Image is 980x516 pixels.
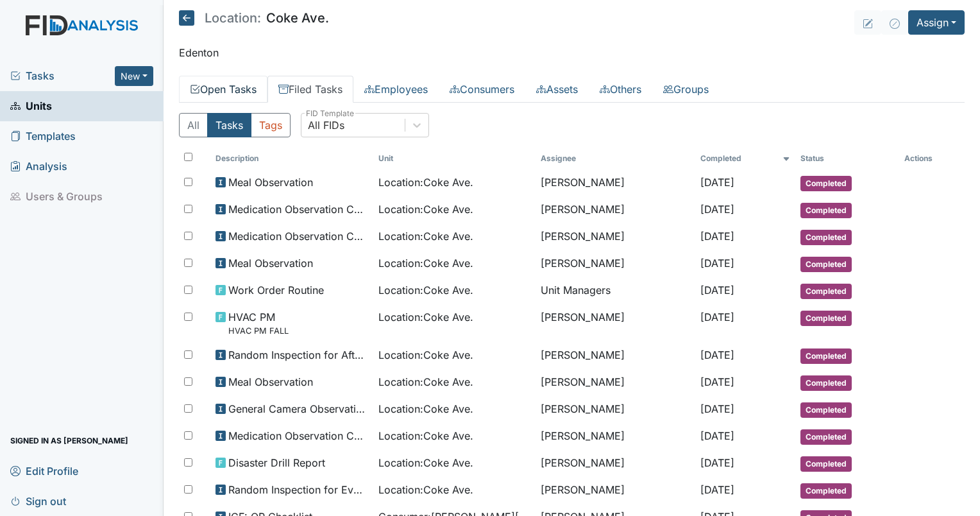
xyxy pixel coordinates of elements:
[700,375,734,388] span: [DATE]
[800,348,852,364] span: Completed
[228,374,313,390] span: Meal Observation
[795,148,899,169] th: Toggle SortBy
[525,76,589,103] a: Assets
[378,255,473,271] span: Location : Coke Ave.
[228,455,325,470] span: Disaster Drill Report
[700,284,734,297] span: [DATE]
[228,325,289,337] small: HVAC PM FALL
[536,250,695,277] td: [PERSON_NAME]
[251,113,291,137] button: Tags
[10,431,128,451] span: Signed in as [PERSON_NAME]
[228,202,368,217] span: Medication Observation Checklist
[536,342,695,369] td: [PERSON_NAME]
[378,482,473,497] span: Location : Coke Ave.
[308,117,344,133] div: All FIDs
[800,203,852,218] span: Completed
[179,113,208,137] button: All
[700,230,734,243] span: [DATE]
[536,277,695,304] td: Unit Managers
[700,176,734,189] span: [DATE]
[800,456,852,472] span: Completed
[228,401,368,417] span: General Camera Observation
[353,76,439,103] a: Employees
[228,228,368,244] span: Medication Observation Checklist
[800,402,852,418] span: Completed
[700,429,734,442] span: [DATE]
[378,401,473,417] span: Location : Coke Ave.
[10,126,76,146] span: Templates
[115,66,153,86] button: New
[378,282,473,298] span: Location : Coke Ave.
[800,483,852,499] span: Completed
[228,282,324,298] span: Work Order Routine
[700,456,734,469] span: [DATE]
[536,196,695,223] td: [PERSON_NAME]
[700,402,734,415] span: [DATE]
[373,148,536,169] th: Toggle SortBy
[439,76,525,103] a: Consumers
[228,255,313,271] span: Meal Observation
[589,76,652,103] a: Others
[536,148,695,169] th: Assignee
[228,309,289,337] span: HVAC PM HVAC PM FALL
[378,309,473,325] span: Location : Coke Ave.
[536,477,695,504] td: [PERSON_NAME]
[210,148,373,169] th: Toggle SortBy
[700,311,734,323] span: [DATE]
[536,450,695,477] td: [PERSON_NAME]
[800,230,852,245] span: Completed
[267,76,353,103] a: Filed Tasks
[179,76,267,103] a: Open Tasks
[10,96,52,116] span: Units
[536,304,695,342] td: [PERSON_NAME]
[207,113,251,137] button: Tasks
[228,428,368,443] span: Medication Observation Checklist
[228,482,368,497] span: Random Inspection for Evening
[536,369,695,396] td: [PERSON_NAME]
[700,348,734,361] span: [DATE]
[10,491,66,511] span: Sign out
[800,375,852,391] span: Completed
[908,10,965,35] button: Assign
[700,483,734,496] span: [DATE]
[228,175,313,190] span: Meal Observation
[695,148,795,169] th: Toggle SortBy
[179,45,965,60] p: Edenton
[800,257,852,272] span: Completed
[228,347,368,363] span: Random Inspection for Afternoon
[800,284,852,299] span: Completed
[700,257,734,270] span: [DATE]
[652,76,720,103] a: Groups
[179,113,291,137] div: Type filter
[800,429,852,445] span: Completed
[378,347,473,363] span: Location : Coke Ave.
[184,153,192,161] input: Toggle All Rows Selected
[378,175,473,190] span: Location : Coke Ave.
[536,169,695,196] td: [PERSON_NAME]
[378,455,473,470] span: Location : Coke Ave.
[536,423,695,450] td: [PERSON_NAME]
[10,461,78,481] span: Edit Profile
[179,10,329,26] h5: Coke Ave.
[700,203,734,216] span: [DATE]
[205,12,261,24] span: Location:
[378,228,473,244] span: Location : Coke Ave.
[800,311,852,326] span: Completed
[536,396,695,423] td: [PERSON_NAME]
[378,374,473,390] span: Location : Coke Ave.
[378,428,473,443] span: Location : Coke Ave.
[378,202,473,217] span: Location : Coke Ave.
[899,148,963,169] th: Actions
[800,176,852,191] span: Completed
[536,223,695,250] td: [PERSON_NAME]
[10,68,115,83] a: Tasks
[10,157,67,176] span: Analysis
